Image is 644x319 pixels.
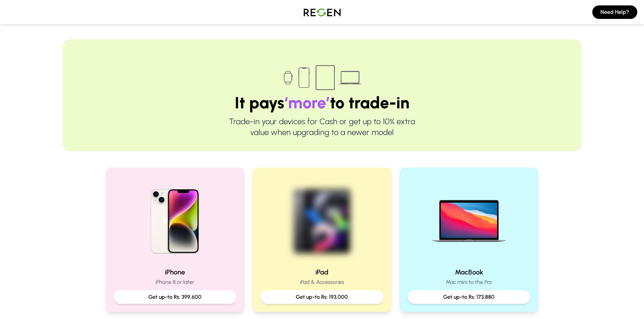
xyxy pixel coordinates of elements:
[408,278,530,286] p: Mac mini to the Pro
[114,278,237,286] p: iPhone 8 or later
[84,95,560,111] h1: It pays to trade-in
[284,93,330,112] span: ‘more’
[132,176,218,262] img: iPhone
[280,61,364,95] img: Trade-in devices
[119,293,231,301] p: Get up-to Rs: 399,600
[408,267,530,277] h2: MacBook
[261,267,383,277] h2: iPad
[413,293,525,301] p: Get up-to Rs: 173,880
[279,176,365,262] img: iPad
[114,267,237,277] h2: iPhone
[426,176,512,262] img: MacBook
[592,5,637,19] button: Need Help?
[261,278,383,286] p: iPad & Accessories
[84,116,560,138] p: Trade-in your devices for Cash or get up to 10% extra value when upgrading to a newer model
[266,293,378,301] p: Get up-to Rs: 193,000
[299,3,346,22] img: Logo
